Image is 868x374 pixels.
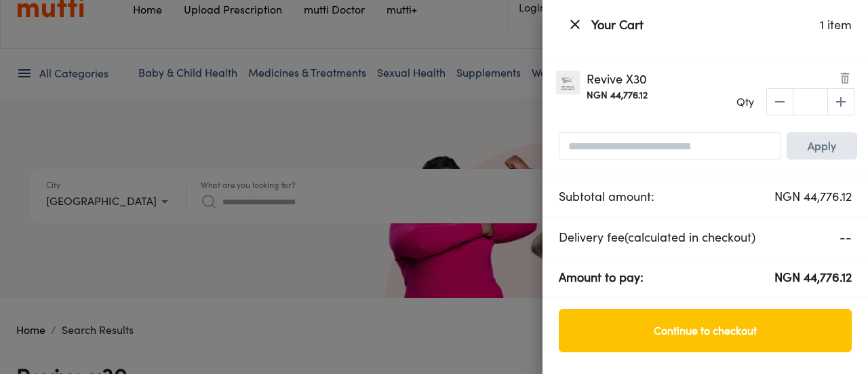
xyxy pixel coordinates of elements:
span: increase [827,88,854,115]
p: NGN 44,776.12 [774,268,852,286]
p: Your Cart [591,16,644,34]
p: NGN 44,776.12 [774,187,852,206]
p: 1 item [820,16,852,34]
p: Delivery fee (calculated in checkout) [559,228,808,246]
p: Amount to pay: [559,268,644,286]
img: Remove Product [840,73,850,83]
img: Revive X30 [556,71,580,94]
div: NGN 44,776.12 [587,88,648,130]
p: Subtotal amount: [559,187,654,206]
p: Revive X30 [587,71,828,88]
button: Continue to checkout [559,309,852,352]
p: -- [840,228,852,246]
p: Qty [736,94,754,110]
span: Continue to checkout [573,321,837,340]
